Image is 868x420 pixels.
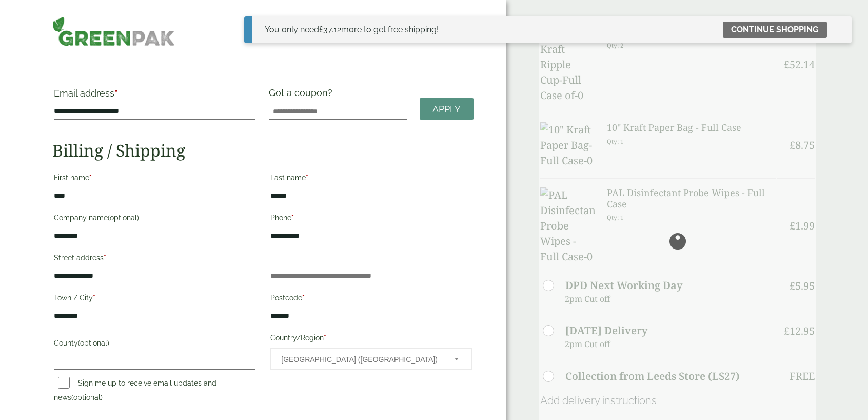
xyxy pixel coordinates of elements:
a: Continue shopping [723,22,827,38]
span: £ [319,25,323,34]
div: You only need more to get free shipping! [265,24,439,36]
label: Last name [270,170,472,188]
a: Apply [420,98,474,120]
span: 37.12 [319,25,341,34]
label: Sign me up to receive email updates and news [54,379,216,405]
abbr: required [306,174,308,182]
img: GreenPak Supplies [52,16,175,46]
label: County [54,336,255,353]
label: Email address [54,89,255,103]
label: Company name [54,211,255,228]
label: Postcode [270,291,472,308]
abbr: required [324,334,326,342]
label: Country/Region [270,331,472,348]
span: Apply [432,104,461,115]
label: Got a coupon? [269,87,337,103]
label: Town / City [54,291,255,308]
abbr: required [93,294,95,302]
h2: Billing / Shipping [52,141,474,160]
span: Country/Region [270,348,472,370]
span: (optional) [108,214,139,222]
label: Street address [54,251,255,268]
input: Sign me up to receive email updates and news(optional) [58,377,70,389]
label: First name [54,170,255,188]
abbr: required [302,294,305,302]
abbr: required [89,174,92,182]
span: (optional) [71,393,103,402]
span: (optional) [78,339,109,347]
abbr: required [104,254,106,262]
abbr: required [114,88,117,99]
span: United Kingdom (UK) [281,349,441,370]
label: Phone [270,211,472,228]
abbr: required [291,214,294,222]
